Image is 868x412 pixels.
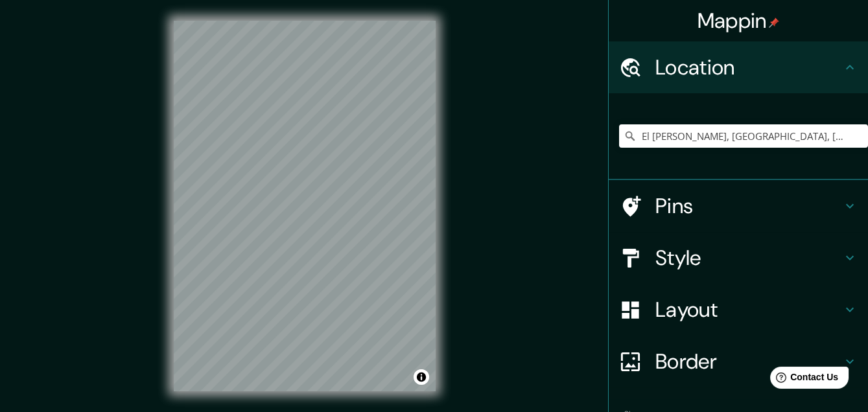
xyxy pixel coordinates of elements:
[655,54,842,80] h4: Location
[609,336,868,387] div: Border
[619,124,868,148] input: Pick your city or area
[655,245,842,271] h4: Style
[655,193,842,219] h4: Pins
[609,180,868,232] div: Pins
[609,284,868,336] div: Layout
[609,232,868,284] div: Style
[174,21,436,391] canvas: Map
[753,361,854,398] iframe: Help widget launcher
[655,297,842,323] h4: Layout
[698,8,780,34] h4: Mappin
[609,41,868,93] div: Location
[414,369,429,385] button: Toggle attribution
[769,17,779,28] img: pin-icon.png
[655,349,842,374] h4: Border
